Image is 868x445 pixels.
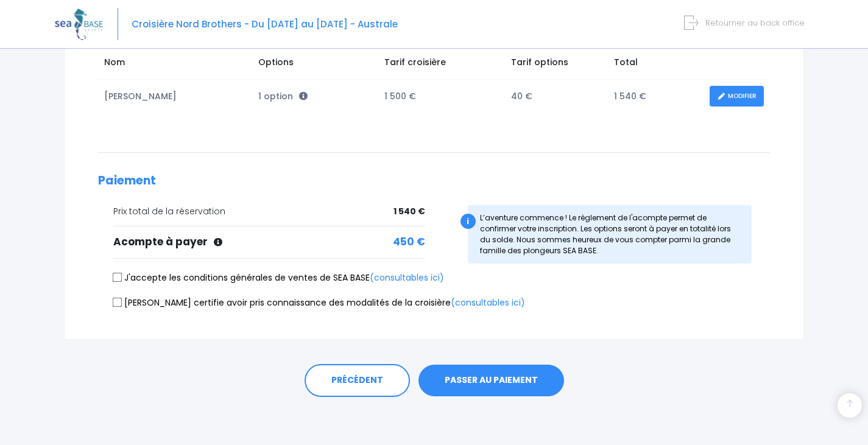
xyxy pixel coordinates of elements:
[608,50,704,79] td: Total
[689,17,805,29] a: Retourner au back office
[258,90,308,102] span: 1 option
[393,205,425,218] span: 1 540 €
[305,364,410,397] a: PRÉCÉDENT
[113,234,425,250] div: Acompte à payer
[113,205,425,218] div: Prix total de la réservation
[468,205,752,264] div: L’aventure commence ! Le règlement de l'acompte permet de confirmer votre inscription. Les option...
[418,365,564,396] button: PASSER AU PAIEMENT
[253,50,379,79] td: Options
[460,214,476,229] div: i
[98,80,253,113] td: [PERSON_NAME]
[370,272,444,284] a: (consultables ici)
[98,174,770,188] h2: Paiement
[113,272,444,284] label: J'accepte les conditions générales de ventes de SEA BASE
[451,296,525,309] a: (consultables ici)
[393,234,425,250] span: 450 €
[98,50,253,79] td: Nom
[378,50,505,79] td: Tarif croisière
[378,80,505,113] td: 1 500 €
[608,80,704,113] td: 1 540 €
[505,80,608,113] td: 40 €
[113,297,122,307] input: [PERSON_NAME] certifie avoir pris connaissance des modalités de la croisière(consultables ici)
[710,86,764,107] a: MODIFIER
[132,18,398,30] span: Croisière Nord Brothers - Du [DATE] au [DATE] - Australe
[113,296,525,309] label: [PERSON_NAME] certifie avoir pris connaissance des modalités de la croisière
[505,50,608,79] td: Tarif options
[705,17,805,29] span: Retourner au back office
[113,273,122,282] input: J'accepte les conditions générales de ventes de SEA BASE(consultables ici)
